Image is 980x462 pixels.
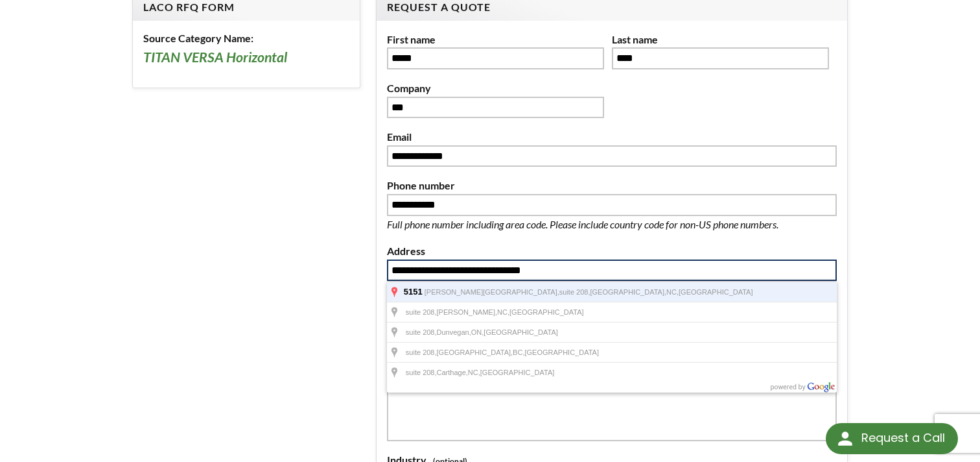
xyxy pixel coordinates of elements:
[387,80,604,97] label: Company
[524,348,599,356] span: [GEOGRAPHIC_DATA]
[437,308,498,316] span: [PERSON_NAME],
[387,216,821,233] p: Full phone number including area code. Please include country code for non-US phone numbers.
[406,348,437,356] span: suite 208,
[826,423,958,454] div: Request a Call
[559,288,590,296] span: suite 208,
[143,32,253,44] b: Source Category Name:
[513,348,524,356] span: BC,
[387,1,837,14] h4: Request A Quote
[666,288,679,296] span: NC,
[404,287,423,297] span: 5151
[590,288,667,296] span: [GEOGRAPHIC_DATA],
[437,369,468,376] span: Carthage,
[437,328,471,336] span: Dunvegan,
[425,288,559,296] span: [PERSON_NAME][GEOGRAPHIC_DATA],
[679,288,753,296] span: [GEOGRAPHIC_DATA]
[468,369,480,376] span: NC,
[406,328,437,336] span: suite 208,
[861,423,945,453] div: Request a Call
[406,369,437,376] span: suite 208,
[406,308,437,316] span: suite 208,
[387,177,837,194] label: Phone number
[437,348,513,356] span: [GEOGRAPHIC_DATA],
[497,308,509,316] span: NC,
[387,31,604,48] label: First name
[143,1,349,14] h4: LACO RFQ Form
[143,49,349,67] h3: TITAN VERSA Horizontal
[480,369,555,376] span: [GEOGRAPHIC_DATA]
[387,128,837,145] label: Email
[387,243,837,260] label: Address
[484,328,558,336] span: [GEOGRAPHIC_DATA]
[835,428,856,449] img: round button
[509,308,584,316] span: [GEOGRAPHIC_DATA]
[612,31,829,48] label: Last name
[471,328,484,336] span: ON,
